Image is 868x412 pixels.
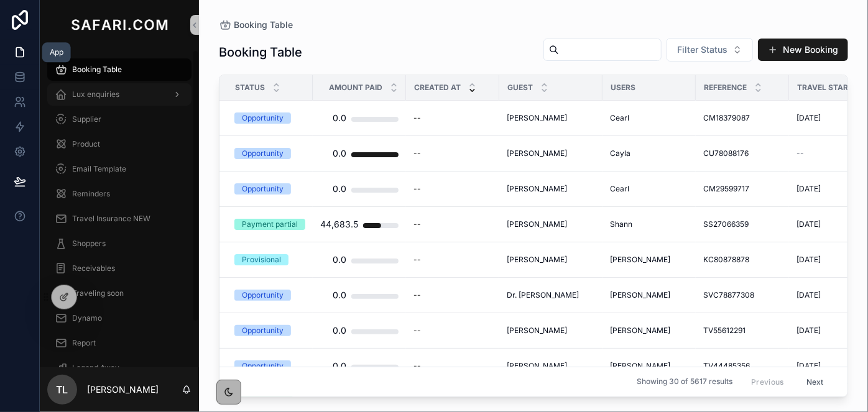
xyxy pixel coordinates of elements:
[797,83,858,93] span: Travel Starts
[413,113,421,123] p: --
[47,282,192,304] a: Traveling soon
[242,254,281,265] div: Provisional
[667,38,753,62] button: Select Button
[796,113,821,123] span: [DATE]
[610,290,670,300] span: [PERSON_NAME]
[219,19,293,31] a: Booking Table
[47,183,192,205] a: Reminders
[320,354,399,378] a: 0.0
[610,326,688,336] a: [PERSON_NAME]
[796,361,821,371] span: [DATE]
[329,83,382,93] span: Amount Paid
[234,112,305,124] a: Opportunity
[610,290,688,300] a: [PERSON_NAME]
[413,149,492,158] a: --
[414,83,461,93] span: Created at
[72,288,124,298] span: Traveling soon
[703,184,749,194] span: CM29599717
[413,361,421,371] p: --
[413,290,492,300] a: --
[72,263,115,273] span: Receivables
[242,290,284,301] div: Opportunity
[72,65,122,75] span: Booking Table
[703,361,750,371] span: TV44485356
[72,189,110,199] span: Reminders
[507,149,567,158] span: [PERSON_NAME]
[320,141,399,166] a: 0.0
[242,183,284,195] div: Opportunity
[234,148,305,159] a: Opportunity
[703,113,750,123] span: CM18379087
[47,257,192,280] a: Receivables
[413,361,492,371] a: --
[57,382,68,397] span: TL
[320,318,399,343] a: 0.0
[703,184,782,194] a: CM29599717
[87,383,159,396] p: [PERSON_NAME]
[703,255,749,265] span: KC80878878
[610,361,670,371] span: [PERSON_NAME]
[72,363,119,373] span: Legend Away
[72,139,100,149] span: Product
[703,255,782,265] a: KC80878878
[703,149,749,158] span: CU78088176
[333,283,346,308] div: 0.0
[235,83,265,93] span: Status
[703,113,782,123] a: CM18379087
[796,149,804,158] span: --
[413,326,421,336] p: --
[413,113,492,123] a: --
[610,184,629,194] span: Cearl
[796,255,821,265] span: [DATE]
[796,184,821,194] span: [DATE]
[507,113,567,123] span: [PERSON_NAME]
[507,290,595,300] a: Dr. [PERSON_NAME]
[242,360,284,372] div: Opportunity
[333,141,346,166] div: 0.0
[333,318,346,343] div: 0.0
[507,184,595,194] a: [PERSON_NAME]
[47,108,192,130] a: Supplier
[507,361,567,371] span: [PERSON_NAME]
[234,183,305,195] a: Opportunity
[234,360,305,372] a: Opportunity
[798,372,833,391] button: Next
[413,184,421,194] p: --
[72,114,101,124] span: Supplier
[234,254,305,265] a: Provisional
[703,219,782,229] a: SS27066359
[234,19,293,31] span: Booking Table
[72,214,150,224] span: Travel Insurance NEW
[610,255,688,265] a: [PERSON_NAME]
[68,15,170,35] img: App logo
[413,290,421,300] p: --
[320,247,399,272] a: 0.0
[610,184,688,194] a: Cearl
[47,332,192,354] a: Report
[610,255,670,265] span: [PERSON_NAME]
[72,338,96,348] span: Report
[47,133,192,155] a: Product
[507,255,567,265] span: [PERSON_NAME]
[703,290,782,300] a: SVC78877308
[320,176,399,201] a: 0.0
[333,176,346,201] div: 0.0
[637,377,732,387] span: Showing 30 of 5617 results
[413,255,421,265] p: --
[507,290,579,300] span: Dr. [PERSON_NAME]
[47,58,192,81] a: Booking Table
[47,83,192,106] a: Lux enquiries
[47,232,192,255] a: Shoppers
[703,361,782,371] a: TV44485356
[507,219,595,229] a: [PERSON_NAME]
[796,290,821,300] span: [DATE]
[758,39,848,61] button: New Booking
[50,47,63,57] div: App
[703,290,754,300] span: SVC78877308
[703,149,782,158] a: CU78088176
[47,357,192,379] a: Legend Away
[703,326,746,336] span: TV55612291
[610,361,688,371] a: [PERSON_NAME]
[40,50,199,367] div: scrollable content
[413,326,492,336] a: --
